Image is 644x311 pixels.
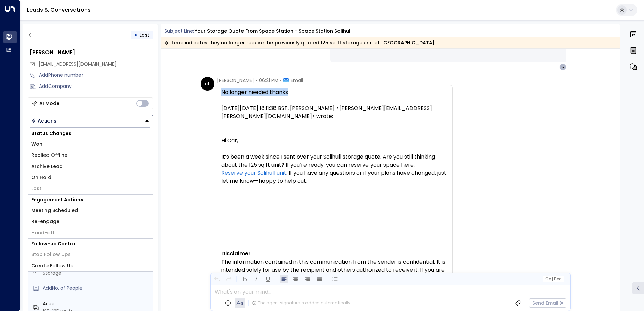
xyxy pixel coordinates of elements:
[39,100,59,107] div: AI Mode
[545,277,561,281] span: Cc Bcc
[39,61,117,67] span: [EMAIL_ADDRESS][DOMAIN_NAME]
[28,115,153,127] div: Button group with a nested menu
[31,229,55,236] span: Hand-off
[140,32,149,38] span: Lost
[31,185,41,192] span: Lost
[39,83,153,90] div: AddCompany
[221,137,448,193] p: Hi Cat, It’s been a week since I sent over your Solihull storage quote. Are you still thinking ab...
[28,239,153,249] h1: Follow-up Control
[221,104,448,120] div: [DATE][DATE] 18:11:38 BST, [PERSON_NAME] <[PERSON_NAME][EMAIL_ADDRESS][PERSON_NAME][DOMAIN_NAME]>...
[31,141,42,148] span: Won
[31,152,67,159] span: Replied Offline
[224,275,233,283] button: Redo
[256,77,257,84] span: •
[217,77,254,84] span: [PERSON_NAME]
[559,64,566,70] div: C
[221,169,286,177] a: Reserve your Solihull unit
[164,28,194,34] span: Subject Line:
[39,61,117,68] span: cat2wild1980@yahoo.com
[31,251,71,258] span: Stop Follow Ups
[28,128,153,139] h1: Status Changes
[31,118,56,124] div: Actions
[134,29,137,41] div: •
[542,276,564,282] button: Cc|Bcc
[43,285,150,292] div: AddNo. of People
[201,77,214,91] div: ct
[252,300,350,306] div: The agent signature is added automatically
[43,300,150,307] label: Area
[280,77,282,84] span: •
[31,207,78,214] span: Meeting Scheduled
[213,275,221,283] button: Undo
[31,218,59,225] span: Re-engage
[31,174,51,181] span: On Hold
[39,72,153,79] div: AddPhone number
[28,195,153,205] h1: Engagement Actions
[221,88,448,96] div: No longer needed thanks
[164,39,435,46] div: Lead indicates they no longer require the previously quoted 125 sq ft storage unit at [GEOGRAPHIC...
[31,163,63,170] span: Archive Lead
[259,77,278,84] span: 06:21 PM
[195,28,352,35] div: Your storage quote from Space Station - Space Station Solihull
[552,277,553,281] span: |
[27,6,91,14] a: Leads & Conversations
[28,115,153,127] button: Actions
[31,262,74,269] span: Create Follow Up
[43,270,150,277] div: Storage
[221,250,251,257] b: Disclaimer
[291,77,303,84] span: Email
[30,48,153,57] div: [PERSON_NAME]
